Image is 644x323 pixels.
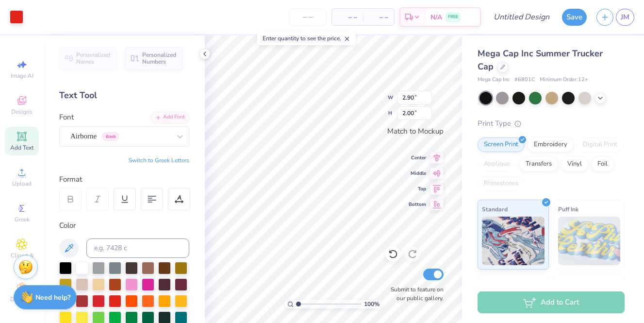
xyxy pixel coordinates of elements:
span: FREE [448,14,458,20]
div: Format [59,174,190,185]
span: Image AI [11,72,33,80]
span: Personalized Names [76,51,111,65]
span: Mega Cap Inc [478,76,510,84]
span: Mega Cap Inc Summer Trucker Cap [478,48,603,72]
div: Enter quantity to see the price. [257,32,356,45]
div: Rhinestones [478,176,525,191]
span: Metallic & Glitter Ink [558,279,615,289]
img: Standard [482,217,545,265]
span: Neon Ink [482,279,506,289]
span: JM [621,12,629,23]
div: Transfers [519,157,558,171]
span: N/A [430,12,442,22]
input: Untitled Design [486,7,557,27]
span: Standard [482,204,508,214]
span: Upload [12,180,32,187]
div: Add Font [151,112,189,123]
span: Clipart & logos [5,252,39,267]
span: Puff Ink [558,204,578,214]
span: 100 % [364,300,380,308]
div: Text Tool [59,89,189,102]
span: Middle [409,170,426,177]
span: Add Text [10,144,33,152]
div: Screen Print [478,137,525,152]
span: Minimum Order: 12 + [540,76,588,84]
div: Vinyl [561,157,588,171]
span: Center [409,154,426,161]
div: Foil [591,157,614,171]
span: Top [409,186,426,192]
span: Personalized Numbers [142,51,177,65]
label: Font [59,112,74,123]
span: Designs [11,108,33,116]
span: Decorate [10,295,33,303]
strong: Need help? [35,293,70,302]
span: – – [338,12,357,22]
button: Switch to Greek Letters [129,156,189,164]
span: # 6801C [514,76,535,84]
input: – – [289,8,327,26]
div: Applique [478,157,516,171]
span: Greek [15,216,30,223]
label: Submit to feature on our public gallery. [385,285,444,303]
div: Print Type [478,118,625,129]
input: e.g. 7428 c [86,238,189,258]
img: Puff Ink [558,217,621,265]
span: – – [369,12,388,22]
a: JM [616,9,634,26]
div: Digital Print [577,137,624,152]
span: Bottom [409,201,426,208]
div: Color [59,220,189,231]
button: Save [562,9,587,26]
div: Embroidery [528,137,574,152]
